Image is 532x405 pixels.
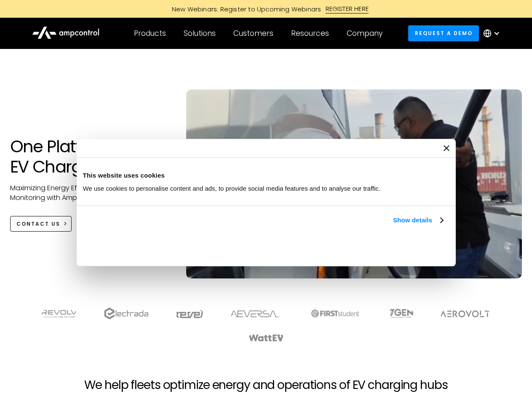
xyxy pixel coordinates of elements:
div: This website uses cookies [83,170,449,181]
div: REGISTER HERE [326,4,369,13]
a: Request a demo [408,25,479,41]
div: Customers [233,29,273,38]
div: Company [347,29,382,38]
div: New Webinars: Register to Upcoming Webinars [163,5,326,13]
div: Products [134,29,166,38]
a: Show details [393,215,443,225]
div: Resources [291,29,329,38]
div: Solutions [184,29,216,38]
img: electrada logo [104,308,148,319]
img: Aerovolt Logo [440,310,490,317]
p: Maximizing Energy Efficiency, Uptime, and 24/7 Monitoring with Ampcontrol Solutions [10,184,170,202]
div: CONTACT US [16,220,60,228]
h2: We help fleets optimize energy and operations of EV charging hubs [84,378,447,392]
span: We use cookies to personalise content and ads, to provide social media features and to analyse ou... [83,185,381,192]
a: CONTACT US [10,216,72,232]
button: Close banner [444,145,449,151]
img: WattEV logo [249,335,284,341]
button: Okay [325,235,446,259]
h1: One Platform for EV Charging Hubs [10,136,170,177]
a: New Webinars: Register to Upcoming WebinarsREGISTER HERE [77,4,456,13]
